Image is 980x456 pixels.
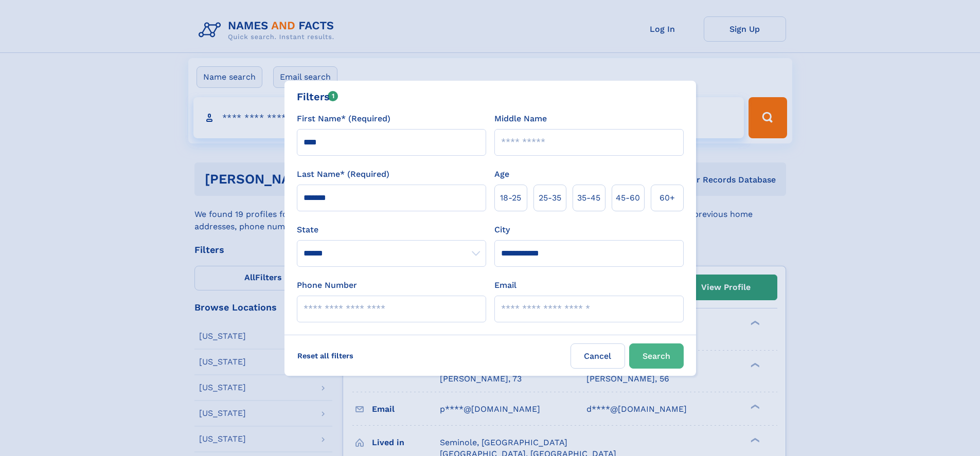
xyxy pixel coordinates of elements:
[297,168,389,180] label: Last Name* (Required)
[571,343,625,369] label: Cancel
[297,113,390,125] label: First Name* (Required)
[616,192,640,204] span: 45‑60
[297,89,338,104] div: Filters
[297,279,357,291] label: Phone Number
[494,113,547,125] label: Middle Name
[500,192,521,204] span: 18‑25
[297,224,486,236] label: State
[577,192,600,204] span: 35‑45
[291,343,360,368] label: Reset all filters
[660,192,675,204] span: 60+
[494,279,516,291] label: Email
[539,192,561,204] span: 25‑35
[494,168,509,180] label: Age
[494,224,510,236] label: City
[629,343,684,369] button: Search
